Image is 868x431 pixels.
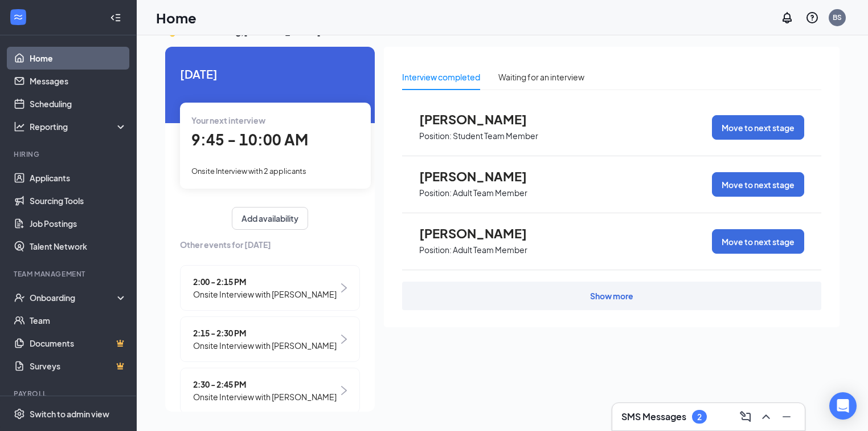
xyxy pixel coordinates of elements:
[780,410,793,424] svg: Minimize
[191,115,265,125] span: Your next interview
[759,410,773,424] svg: ChevronUp
[14,292,25,303] svg: UserCheck
[453,245,527,255] p: Adult Team Member
[14,389,125,399] div: Payroll
[30,166,127,189] a: Applicants
[739,410,752,424] svg: ComposeMessage
[14,149,125,159] div: Hiring
[193,275,337,288] span: 2:00 - 2:15 PM
[193,288,337,300] span: Onsite Interview with [PERSON_NAME]
[590,290,633,302] div: Show more
[14,269,125,279] div: Team Management
[757,408,775,426] button: ChevronUp
[191,130,308,149] span: 9:45 - 10:00 AM
[193,378,337,391] span: 2:30 - 2:45 PM
[829,392,857,420] div: Open Intercom Messenger
[30,121,128,132] div: Reporting
[419,226,544,241] span: [PERSON_NAME]
[777,408,796,426] button: Minimize
[13,11,24,23] svg: WorkstreamLogo
[621,410,686,423] h3: SMS Messages
[30,92,127,115] a: Scheduling
[30,212,127,235] a: Job Postings
[402,71,480,83] div: Interview completed
[419,169,544,184] span: [PERSON_NAME]
[193,327,337,339] span: 2:15 - 2:30 PM
[30,235,127,258] a: Talent Network
[453,188,527,198] p: Adult Team Member
[780,11,794,25] svg: Notifications
[712,115,804,140] button: Move to next stage
[453,131,538,141] p: Student Team Member
[30,309,127,332] a: Team
[156,8,196,27] h1: Home
[697,412,702,422] div: 2
[193,339,337,352] span: Onsite Interview with [PERSON_NAME]
[833,13,842,22] div: BS
[419,131,452,141] p: Position:
[110,12,121,23] svg: Collapse
[419,112,544,127] span: [PERSON_NAME]
[30,355,127,377] a: SurveysCrown
[30,47,127,70] a: Home
[14,408,25,420] svg: Settings
[14,121,25,132] svg: Analysis
[30,292,117,303] div: Onboarding
[498,71,584,83] div: Waiting for an interview
[30,408,109,420] div: Switch to admin view
[419,188,452,198] p: Position:
[191,166,306,176] span: Onsite Interview with 2 applicants
[30,189,127,212] a: Sourcing Tools
[193,391,337,403] span: Onsite Interview with [PERSON_NAME]
[180,238,360,251] span: Other events for [DATE]
[232,207,308,230] button: Add availability
[712,229,804,254] button: Move to next stage
[30,70,127,92] a: Messages
[712,172,804,197] button: Move to next stage
[30,332,127,355] a: DocumentsCrown
[805,11,819,25] svg: QuestionInfo
[180,65,360,83] span: [DATE]
[736,408,755,426] button: ComposeMessage
[419,245,452,255] p: Position:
